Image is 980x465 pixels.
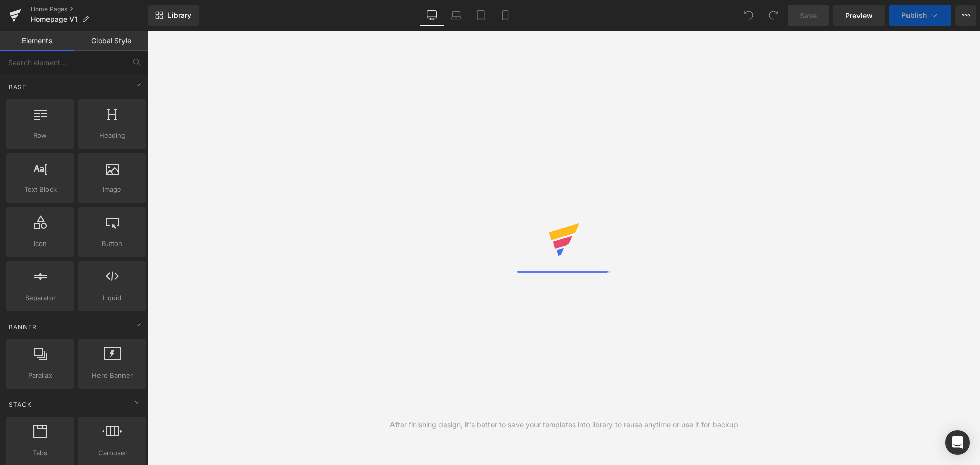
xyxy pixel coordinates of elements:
span: Separator [9,292,71,303]
span: Preview [845,10,873,21]
a: Desktop [420,5,444,26]
button: More [955,5,976,26]
span: Icon [9,238,71,249]
span: Text Block [9,184,71,195]
span: Banner [8,322,38,332]
span: Carousel [81,448,143,458]
a: Preview [833,5,885,26]
a: Home Pages [31,5,148,13]
button: Redo [763,5,783,26]
span: Hero Banner [81,370,143,381]
a: Laptop [444,5,469,26]
span: Save [800,10,817,21]
span: Tabs [9,448,71,458]
span: Liquid [81,292,143,303]
div: Open Intercom Messenger [945,430,970,455]
a: Mobile [493,5,518,26]
span: Base [8,82,28,92]
span: Heading [81,130,143,141]
span: Parallax [9,370,71,381]
span: Publish [901,11,927,19]
span: Row [9,130,71,141]
button: Publish [889,5,951,26]
a: Tablet [469,5,493,26]
span: Library [167,11,191,20]
span: Homepage V1 [31,15,78,23]
a: New Library [148,5,199,26]
span: Stack [8,400,33,409]
div: After finishing design, it's better to save your templates into library to reuse anytime or use i... [390,419,738,430]
span: Image [81,184,143,195]
span: Button [81,238,143,249]
button: Undo [739,5,759,26]
a: Global Style [74,31,148,51]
